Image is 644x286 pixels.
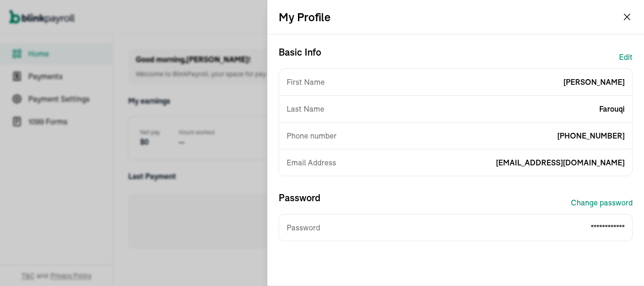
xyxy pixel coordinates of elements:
[496,157,625,168] span: [EMAIL_ADDRESS][DOMAIN_NAME]
[279,191,321,214] h3: Password
[287,157,336,168] span: Email Address
[287,76,325,88] span: First Name
[279,9,330,25] h2: My Profile
[619,46,633,68] button: Edit
[287,103,324,114] span: Last Name
[571,191,633,214] button: Change password
[287,130,337,141] span: Phone number
[563,76,625,88] span: [PERSON_NAME]
[557,130,625,141] span: [PHONE_NUMBER]
[599,103,625,114] span: Farouqi
[287,222,320,233] span: Password
[279,46,321,68] h3: Basic Info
